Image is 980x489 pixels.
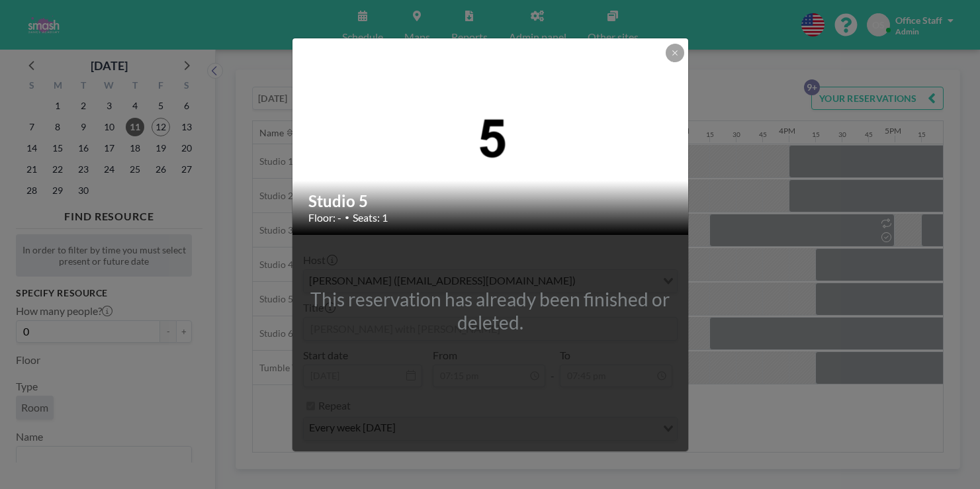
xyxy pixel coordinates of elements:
[308,211,341,224] span: Floor: -
[353,211,388,224] span: Seats: 1
[292,104,690,168] img: 537.png
[292,288,688,334] div: This reservation has already been finished or deleted.
[308,191,674,211] h2: Studio 5
[345,212,349,222] span: •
